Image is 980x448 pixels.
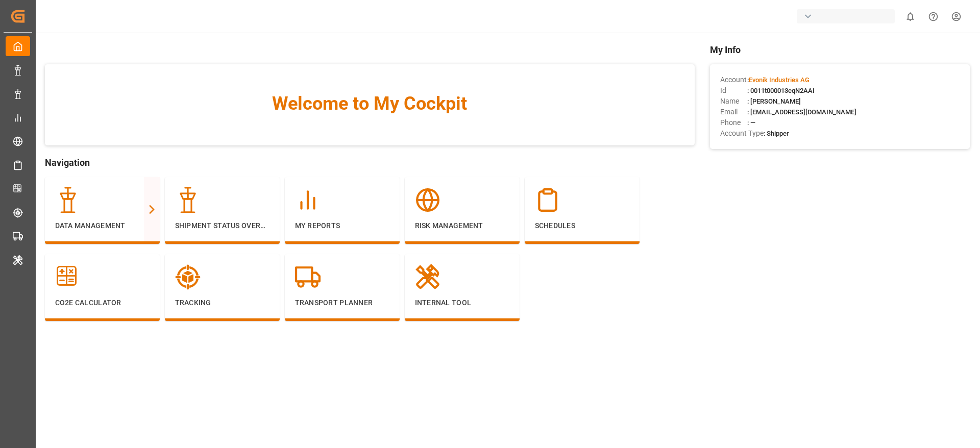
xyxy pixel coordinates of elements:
p: Risk Management [415,220,509,231]
p: Transport Planner [295,297,389,308]
span: Name [720,96,747,107]
span: My Info [710,43,970,57]
span: Account Type [720,128,764,139]
span: Id [720,85,747,96]
span: : — [747,119,755,127]
button: Help Center [922,5,945,28]
p: Data Management [55,220,150,231]
span: : 0011t000013eqN2AAI [747,87,815,94]
span: Phone [720,117,747,128]
span: Email [720,107,747,117]
span: Evonik Industries AG [749,76,810,84]
span: : [PERSON_NAME] [747,97,801,105]
p: My Reports [295,220,389,231]
p: Tracking [175,297,269,308]
span: Navigation [45,156,695,169]
span: : [EMAIL_ADDRESS][DOMAIN_NAME] [747,108,856,116]
p: Shipment Status Overview [175,220,269,231]
span: Welcome to My Cockpit [65,90,674,117]
span: : [747,76,810,84]
p: Internal Tool [415,297,509,308]
span: : Shipper [764,130,789,137]
button: show 0 new notifications [899,5,922,28]
p: Schedules [535,220,629,231]
span: Account [720,74,747,85]
p: CO2e Calculator [55,297,150,308]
